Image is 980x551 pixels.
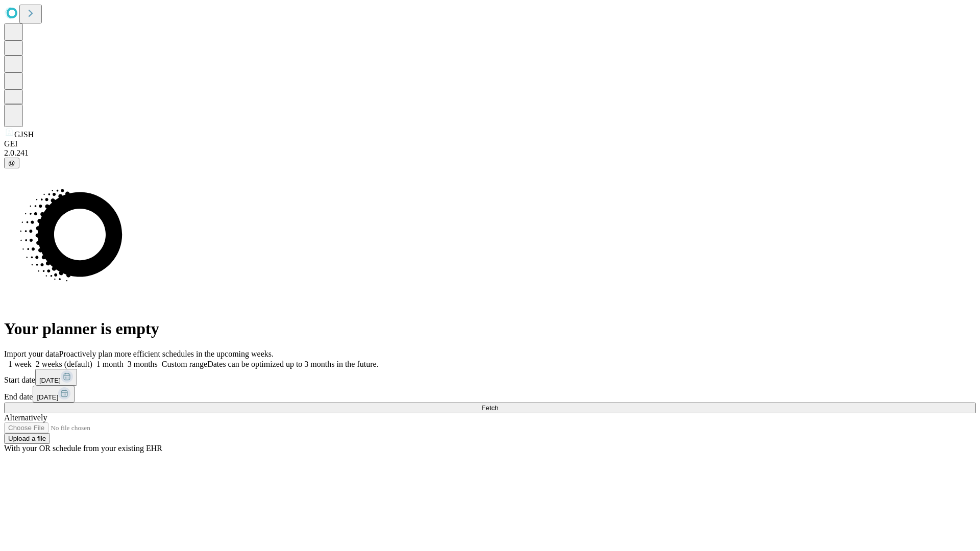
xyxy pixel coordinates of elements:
button: Upload a file [4,433,50,444]
button: [DATE] [35,369,77,386]
span: @ [8,159,15,167]
button: @ [4,158,19,168]
span: [DATE] [39,377,61,384]
div: 2.0.241 [4,148,976,158]
span: Fetch [481,404,498,412]
div: Start date [4,369,976,386]
span: Dates can be optimized up to 3 months in the future. [207,360,378,368]
span: 1 month [96,360,124,368]
span: Alternatively [4,413,47,422]
button: Fetch [4,403,976,413]
span: Proactively plan more efficient schedules in the upcoming weeks. [59,349,274,358]
h1: Your planner is empty [4,319,976,338]
div: End date [4,386,976,403]
span: GJSH [14,130,34,139]
span: Import your data [4,349,59,358]
button: [DATE] [33,386,75,403]
span: With your OR schedule from your existing EHR [4,444,162,453]
span: 1 week [8,360,32,368]
span: Custom range [162,360,207,368]
div: GEI [4,139,976,148]
span: [DATE] [37,393,58,401]
span: 2 weeks (default) [36,360,92,368]
span: 3 months [128,360,158,368]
